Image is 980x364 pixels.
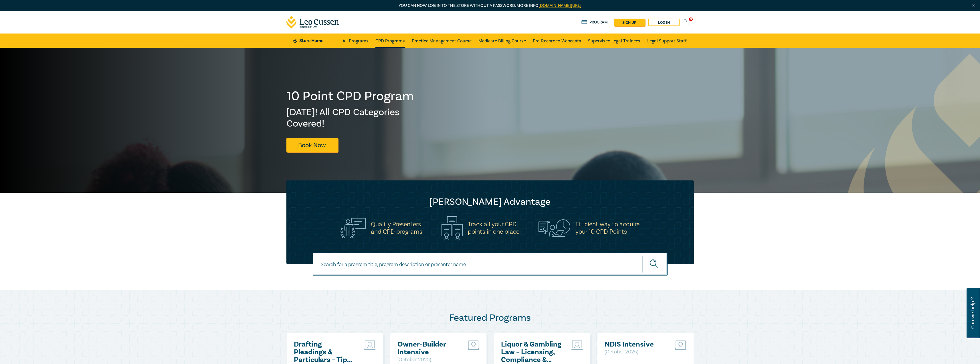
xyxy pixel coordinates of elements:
[538,3,581,8] a: [DOMAIN_NAME][URL]
[342,34,369,48] a: All Programs
[575,221,640,235] h5: Efficient way to acquire your 10 CPD Points
[533,34,581,48] a: Pre-Recorded Webcasts
[364,341,376,350] img: Live Stream
[371,221,422,235] h5: Quality Presenters and CPD programs
[538,219,570,237] img: Efficient way to acquire<br>your 10 CPD Points
[397,356,459,363] p: ( October 2025 )
[581,19,608,25] a: Program
[294,341,355,364] a: Drafting Pleadings & Particulars – Tips & Traps
[468,221,519,235] h5: Track all your CPD points in one place
[647,34,687,48] a: Legal Support Staff
[286,138,338,152] a: Book Now
[286,89,415,104] h1: 10 Point CPD Program
[286,3,694,9] p: You can now log in to the store without a password. More info
[605,341,666,348] a: NDIS Intensive
[293,38,333,44] a: Store Home
[571,341,583,350] img: Live Stream
[614,19,645,26] a: sign up
[501,341,563,364] a: Liquor & Gambling Law – Licensing, Compliance & Regulations
[648,19,680,26] a: Log in
[468,341,479,350] img: Live Stream
[375,34,405,48] a: CPD Programs
[286,107,415,129] h2: [DATE]! All CPD Categories Covered!
[298,196,682,208] h2: [PERSON_NAME] Advantage
[689,17,693,21] span: 0
[442,216,463,240] img: Track all your CPD<br>points in one place
[286,312,694,324] h2: Featured Programs
[412,34,472,48] a: Practice Management Course
[605,348,666,356] p: ( October 2025 )
[478,34,526,48] a: Medicare Billing Course
[313,253,668,276] input: Search for a program title, program description or presenter name
[340,218,366,238] img: Quality Presenters<br>and CPD programs
[675,341,686,350] img: Live Stream
[971,3,976,8] img: Close
[397,341,459,356] a: Owner-Builder Intensive
[970,291,975,335] span: Can we help ?
[588,34,640,48] a: Supervised Legal Trainees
